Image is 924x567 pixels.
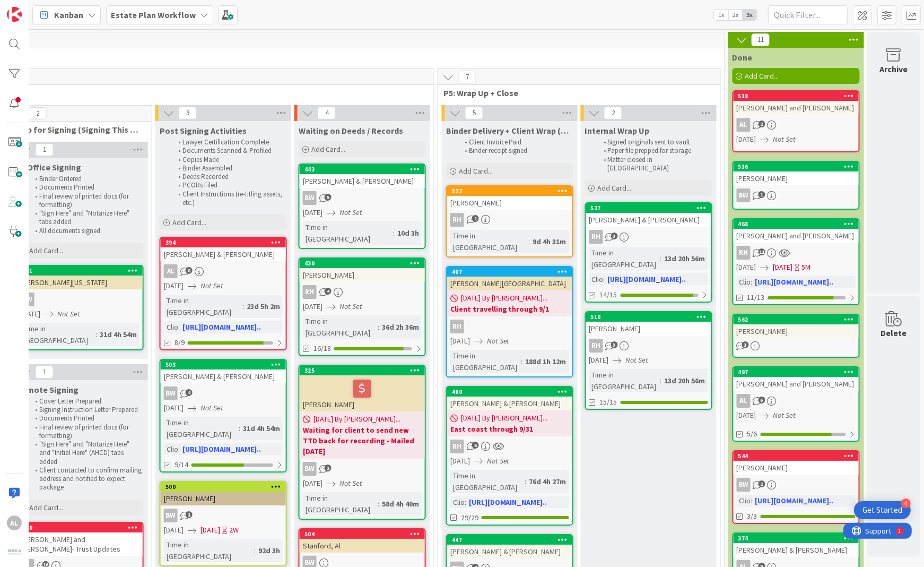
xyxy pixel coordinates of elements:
[734,543,859,557] div: [PERSON_NAME] & [PERSON_NAME]
[591,204,711,212] div: 527
[734,171,859,185] div: [PERSON_NAME]
[745,71,779,81] span: Add Card...
[304,260,425,267] div: 430
[734,91,859,101] div: 518
[300,529,425,539] div: 504
[662,375,708,386] div: 13d 20h 56m
[733,52,753,63] span: Done
[164,443,178,455] div: Clio
[447,267,572,290] div: 407[PERSON_NAME][GEOGRAPHIC_DATA]
[186,511,193,518] span: 1
[734,162,859,185] div: 516[PERSON_NAME]
[161,238,286,247] div: 394
[738,92,859,100] div: 518
[446,386,573,526] a: 460[PERSON_NAME] & [PERSON_NAME][DATE] By [PERSON_NAME]...East coast through 9/31RH[DATE]Not SetT...
[521,356,523,367] span: :
[18,266,143,276] div: 491
[57,309,80,319] i: Not Set
[300,539,425,553] div: Stanford, Al
[303,301,322,312] span: [DATE]
[164,509,178,522] div: BW
[742,341,749,348] span: 1
[714,10,728,20] span: 1x
[450,336,470,347] span: [DATE]
[242,300,244,312] span: :
[447,397,572,410] div: [PERSON_NAME] & [PERSON_NAME]
[459,138,572,147] li: Client Invoice Paid
[300,268,425,282] div: [PERSON_NAME]
[393,227,395,239] span: :
[254,545,256,556] span: :
[738,368,859,376] div: 497
[527,476,569,487] div: 76d 4h 27m
[523,356,569,367] div: 188d 1h 12m
[178,321,180,333] span: :
[465,107,483,119] span: 5
[447,267,572,277] div: 407
[300,259,425,268] div: 430
[165,483,286,491] div: 500
[300,529,425,553] div: 504Stanford, Al
[459,147,572,155] li: Binder receipt signed
[303,478,322,489] span: [DATE]
[160,359,287,472] a: 503[PERSON_NAME] & [PERSON_NAME]BW[DATE]Not SetTime in [GEOGRAPHIC_DATA]:31d 4h 54mClio:[URL][DOM...
[182,322,261,332] a: [URL][DOMAIN_NAME]..
[452,388,572,396] div: 460
[175,337,185,348] span: 8/9
[446,125,573,136] span: Binder Delivery + Client Wrap ($$ Line)
[161,492,286,505] div: [PERSON_NAME]
[734,315,859,324] div: 562
[325,465,332,471] span: 2
[447,320,572,333] div: RH
[738,316,859,323] div: 562
[589,247,660,270] div: Time in [GEOGRAPHIC_DATA]
[299,164,426,249] a: 443[PERSON_NAME] & [PERSON_NAME]BW[DATE]Not SetTime in [GEOGRAPHIC_DATA]:10d 3h
[450,213,464,227] div: RH
[172,218,206,227] span: Add Card...
[589,339,603,353] div: RH
[747,428,757,440] span: 5/6
[734,162,859,171] div: 516
[443,88,707,98] span: P5: Wrap Up + Close
[300,366,425,411] div: 325[PERSON_NAME]
[161,247,286,261] div: [PERSON_NAME] & [PERSON_NAME]
[447,186,572,196] div: 522
[660,375,662,386] span: :
[300,259,425,282] div: 430[PERSON_NAME]
[172,147,285,155] li: Documents Scanned & Profiled
[299,257,426,356] a: 430[PERSON_NAME]RH[DATE]Not SetTime in [GEOGRAPHIC_DATA]:36d 2h 36m16/18
[450,320,464,333] div: RH
[29,503,63,512] span: Add Card...
[256,545,283,556] div: 92d 3h
[733,218,860,305] a: 468[PERSON_NAME] and [PERSON_NAME]RH[DATE][DATE]5MClio:[URL][DOMAIN_NAME]..11/13
[303,315,378,339] div: Time in [GEOGRAPHIC_DATA]
[165,361,286,368] div: 503
[759,121,765,127] span: 2
[300,375,425,411] div: [PERSON_NAME]
[737,188,751,202] div: BW
[734,451,859,461] div: 544
[452,268,572,276] div: 407
[450,350,521,373] div: Time in [GEOGRAPHIC_DATA]
[734,118,859,132] div: AL
[738,220,859,228] div: 468
[318,107,336,119] span: 4
[586,339,711,353] div: RH
[179,107,197,119] span: 9
[339,302,362,311] i: Not Set
[164,417,239,440] div: Time in [GEOGRAPHIC_DATA]
[734,367,859,391] div: 497[PERSON_NAME] and [PERSON_NAME]
[164,539,254,562] div: Time in [GEOGRAPHIC_DATA]
[16,265,144,350] a: 491[PERSON_NAME][US_STATE]BW[DATE]Not SetTime in [GEOGRAPHIC_DATA]:31d 4h 54m
[299,365,426,520] a: 325[PERSON_NAME][DATE] By [PERSON_NAME]...Waiting for client to send new TTD back for recording -...
[165,239,286,246] div: 394
[737,262,756,273] span: [DATE]
[461,413,548,424] span: [DATE] By [PERSON_NAME]...
[111,10,196,20] b: Estate Plan Workflow
[759,191,765,198] span: 1
[608,274,686,284] a: [URL][DOMAIN_NAME]..
[585,202,712,303] a: 527[PERSON_NAME] & [PERSON_NAME]RHTime in [GEOGRAPHIC_DATA]:13d 20h 56mClio:[URL][DOMAIN_NAME]..1...
[29,246,63,255] span: Add Card...
[95,329,97,340] span: :
[29,107,47,120] span: 2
